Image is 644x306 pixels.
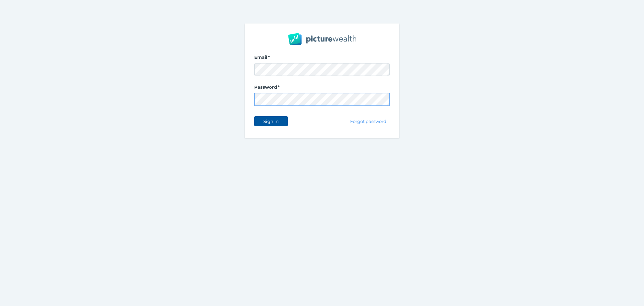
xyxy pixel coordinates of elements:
[254,84,390,93] label: Password
[260,119,281,124] span: Sign in
[288,33,356,45] img: PW
[347,116,390,126] button: Forgot password
[347,119,389,124] span: Forgot password
[254,116,288,126] button: Sign in
[254,54,390,63] label: Email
